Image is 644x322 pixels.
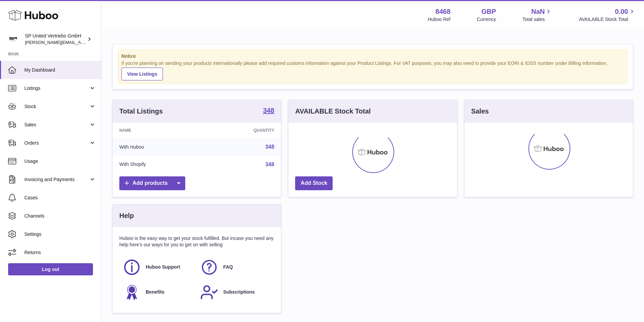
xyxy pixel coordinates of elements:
span: Settings [24,231,96,238]
td: With Huboo [113,138,204,156]
div: SP United Vertriebs GmbH [25,33,86,46]
p: Huboo is the easy way to get your stock fulfilled. But incase you need any help here's our ways f... [119,235,274,248]
h3: AVAILABLE Stock Total [295,107,371,116]
th: Name [113,123,204,138]
a: View Listings [121,68,163,80]
a: Add products [119,176,185,190]
h3: Total Listings [119,107,163,116]
span: Usage [24,158,96,165]
span: Total sales [522,16,552,23]
a: Log out [8,263,93,275]
a: 348 [265,144,275,150]
span: Returns [24,249,96,256]
img: tim@sp-united.com [8,34,18,44]
span: Invoicing and Payments [24,176,89,183]
a: 348 [263,107,274,115]
h3: Help [119,211,134,220]
span: 0.00 [615,7,628,16]
span: Channels [24,213,96,219]
a: Add Stock [295,176,333,190]
span: NaN [531,7,545,16]
a: FAQ [200,258,271,276]
strong: Notice [121,53,624,59]
th: Quantity [204,123,281,138]
span: Sales [24,122,89,128]
span: AVAILABLE Stock Total [579,16,636,23]
span: Huboo Support [146,264,180,270]
span: FAQ [223,264,233,270]
span: My Dashboard [24,67,96,73]
a: Subscriptions [200,283,271,301]
h3: Sales [471,107,489,116]
a: NaN Total sales [522,7,552,23]
a: Huboo Support [123,258,193,276]
span: [PERSON_NAME][EMAIL_ADDRESS][DOMAIN_NAME] [25,40,136,45]
td: With Shopify [113,156,204,173]
div: Currency [477,16,496,23]
span: Subscriptions [223,289,255,295]
span: Benefits [146,289,164,295]
a: 348 [265,162,275,167]
div: Huboo Ref [428,16,451,23]
div: If you're planning on sending your products internationally please add required customs informati... [121,60,624,80]
strong: 348 [263,107,274,114]
strong: GBP [481,7,496,16]
span: Stock [24,103,89,110]
a: 0.00 AVAILABLE Stock Total [579,7,636,23]
span: Orders [24,140,89,146]
a: Benefits [123,283,193,301]
span: Cases [24,195,96,201]
span: Listings [24,85,89,92]
strong: 8468 [435,7,451,16]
